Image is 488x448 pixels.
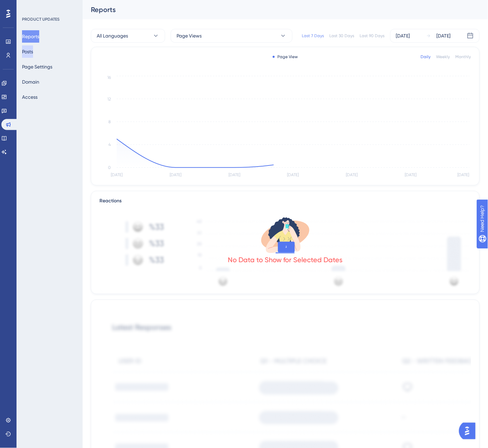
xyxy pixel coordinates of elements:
[97,32,128,40] span: All Languages
[421,54,431,60] div: Daily
[436,54,450,60] div: Weekly
[330,33,354,39] div: Last 30 Days
[229,173,240,178] tspan: [DATE]
[273,54,298,60] div: Page View
[459,421,480,441] iframe: UserGuiding AI Assistant Launcher
[346,173,358,178] tspan: [DATE]
[302,33,324,39] div: Last 7 Days
[171,29,293,43] button: Page Views
[177,32,202,40] span: Page Views
[22,61,52,73] button: Page Settings
[405,173,417,178] tspan: [DATE]
[111,173,123,178] tspan: [DATE]
[360,33,385,39] div: Last 90 Days
[456,54,471,60] div: Monthly
[22,91,38,103] button: Access
[107,97,111,102] tspan: 12
[107,75,111,80] tspan: 16
[396,32,410,40] div: [DATE]
[108,142,111,147] tspan: 4
[228,255,343,265] div: No Data to Show for Selected Dates
[91,5,463,14] div: Reports
[91,29,165,43] button: All Languages
[16,2,43,10] span: Need Help?
[287,173,299,178] tspan: [DATE]
[108,119,111,124] tspan: 8
[22,17,60,22] div: PRODUCT UPDATES
[22,76,39,88] button: Domain
[22,45,33,58] button: Posts
[170,173,181,178] tspan: [DATE]
[437,32,451,40] div: [DATE]
[457,173,469,178] tspan: [DATE]
[22,30,39,43] button: Reports
[99,197,471,205] div: Reactions
[108,165,111,170] tspan: 0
